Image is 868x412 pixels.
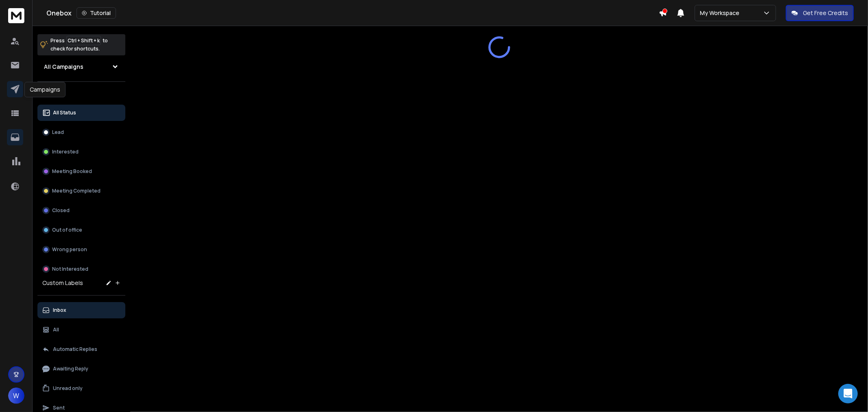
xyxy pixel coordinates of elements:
[37,322,125,338] button: All
[52,188,101,194] p: Meeting Completed
[53,346,97,353] p: Automatic Replies
[37,361,125,377] button: Awaiting Reply
[37,144,125,160] button: Interested
[77,7,116,19] button: Tutorial
[44,63,83,71] h1: All Campaigns
[53,366,88,372] p: Awaiting Reply
[37,202,125,219] button: Closed
[37,302,125,318] button: Inbox
[53,405,65,411] p: Sent
[8,388,24,404] button: W
[52,207,70,214] p: Closed
[50,37,108,53] p: Press to check for shortcuts.
[37,241,125,258] button: Wrong person
[700,9,743,17] p: My Workspace
[52,227,82,233] p: Out of office
[46,7,659,19] div: Onebox
[37,183,125,199] button: Meeting Completed
[66,36,101,45] span: Ctrl + Shift + k
[803,9,848,17] p: Get Free Credits
[52,168,92,175] p: Meeting Booked
[42,279,83,287] h3: Custom Labels
[37,163,125,180] button: Meeting Booked
[52,149,79,155] p: Interested
[37,380,125,397] button: Unread only
[37,222,125,238] button: Out of office
[53,327,59,333] p: All
[52,129,64,136] p: Lead
[786,5,854,21] button: Get Free Credits
[24,82,66,97] div: Campaigns
[52,266,88,272] p: Not Interested
[52,246,87,253] p: Wrong person
[37,341,125,357] button: Automatic Replies
[37,59,125,75] button: All Campaigns
[37,88,125,100] h3: Filters
[37,261,125,277] button: Not Interested
[53,385,83,392] p: Unread only
[37,105,125,121] button: All Status
[838,384,858,403] div: Open Intercom Messenger
[37,124,125,140] button: Lead
[53,110,76,116] p: All Status
[53,307,66,313] p: Inbox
